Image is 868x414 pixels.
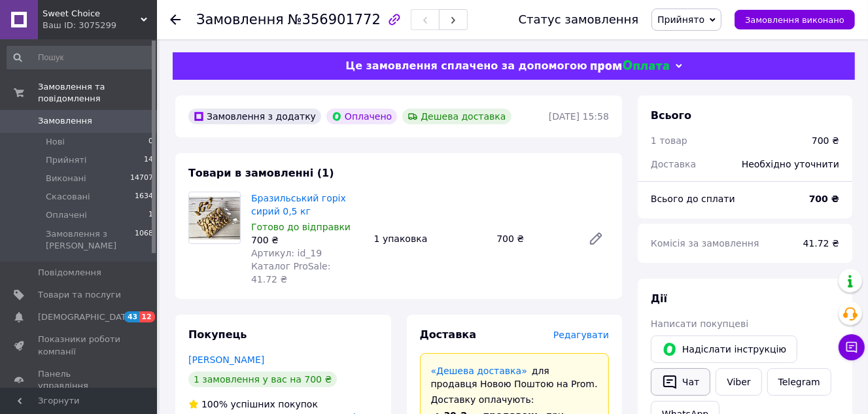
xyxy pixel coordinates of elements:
[651,336,797,363] button: Надіслати інструкцію
[420,328,477,341] span: Доставка
[519,13,639,26] div: Статус замовлення
[135,228,153,252] span: 1068
[251,233,364,247] div: 700 ₴
[124,311,139,322] span: 43
[139,311,154,322] span: 12
[651,319,748,329] span: Написати покупцеві
[745,15,844,25] span: Замовлення виконано
[46,209,87,221] span: Оплачені
[651,135,687,146] span: 1 товар
[46,228,135,252] span: Замовлення з [PERSON_NAME]
[188,167,334,179] span: Товари в замовленні (1)
[144,154,153,166] span: 14
[38,267,101,279] span: Повідомлення
[431,393,599,406] div: Доставку оплачують:
[135,191,153,203] span: 1634
[345,60,587,72] span: Це замовлення сплачено за допомогою
[38,334,121,357] span: Показники роботи компанії
[148,136,153,148] span: 0
[46,173,86,184] span: Виконані
[43,20,157,31] div: Ваш ID: 3075299
[46,191,90,203] span: Скасовані
[326,109,397,124] div: Оплачено
[549,111,609,122] time: [DATE] 15:58
[651,368,710,396] button: Чат
[251,222,351,232] span: Готово до відправки
[369,230,492,248] div: 1 упаковка
[553,330,609,340] span: Редагувати
[651,194,735,204] span: Всього до сплати
[735,10,855,29] button: Замовлення виконано
[734,150,847,179] div: Необхідно уточнити
[839,334,865,360] button: Чат з покупцем
[188,328,247,341] span: Покупець
[188,354,264,365] a: [PERSON_NAME]
[251,248,322,258] span: Артикул: id_19
[288,12,381,27] span: №356901772
[812,134,839,147] div: 700 ₴
[402,109,511,124] div: Дешева доставка
[201,399,228,409] span: 100%
[38,115,92,127] span: Замовлення
[188,109,321,124] div: Замовлення з додатку
[431,366,527,376] a: «Дешева доставка»
[148,209,153,221] span: 1
[46,136,65,148] span: Нові
[43,8,141,20] span: Sweet Choice
[46,154,86,166] span: Прийняті
[38,289,121,301] span: Товари та послуги
[591,60,669,73] img: evopay logo
[651,238,759,249] span: Комісія за замовлення
[431,364,599,390] div: для продавця Новою Поштою на Prom.
[803,238,839,249] span: 41.72 ₴
[170,13,181,26] div: Повернутися назад
[809,194,839,204] b: 700 ₴
[583,226,609,252] a: Редагувати
[651,292,667,305] span: Дії
[657,14,704,25] span: Прийнято
[188,398,318,411] div: успішних покупок
[767,368,831,396] a: Telegram
[651,109,691,122] span: Всього
[251,261,330,285] span: Каталог ProSale: 41.72 ₴
[38,368,121,392] span: Панель управління
[7,46,154,69] input: Пошук
[38,81,157,105] span: Замовлення та повідомлення
[130,173,153,184] span: 14707
[491,230,578,248] div: 700 ₴
[251,193,346,216] a: Бразильський горіх сирий 0,5 кг
[189,197,240,239] img: Бразильський горіх сирий 0,5 кг
[651,159,696,169] span: Доставка
[196,12,284,27] span: Замовлення
[188,371,337,387] div: 1 замовлення у вас на 700 ₴
[38,311,135,323] span: [DEMOGRAPHIC_DATA]
[716,368,761,396] a: Viber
